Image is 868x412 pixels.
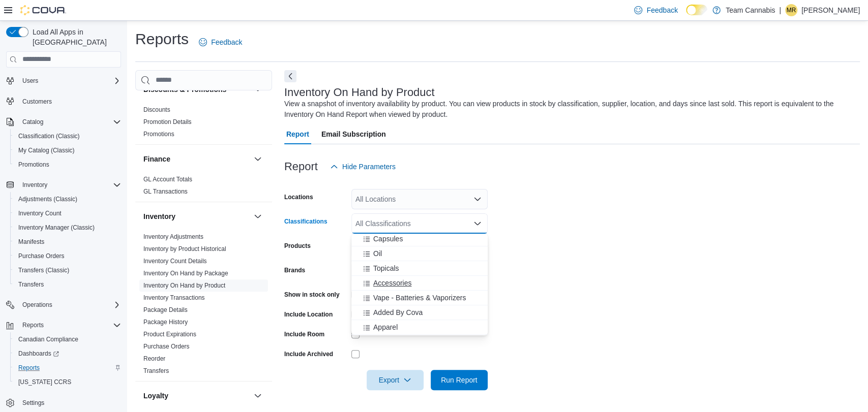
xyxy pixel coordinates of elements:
span: Inventory [22,181,47,189]
span: Added By Cova [373,307,423,318]
label: Include Room [284,330,324,338]
a: Dashboards [14,347,63,360]
button: Canadian Compliance [10,332,125,346]
label: Locations [284,193,313,201]
button: Transfers [10,277,125,292]
button: Users [18,75,42,87]
button: Inventory Manager (Classic) [10,220,125,235]
img: Cova [20,5,66,15]
button: Seeds [351,335,488,350]
a: [US_STATE] CCRS [14,376,75,388]
button: Operations [2,298,125,312]
button: Catalog [18,116,47,128]
a: Classification (Classic) [14,130,84,142]
span: Load All Apps in [GEOGRAPHIC_DATA] [28,27,121,47]
button: Close list of options [473,219,482,228]
span: Promotions [143,130,174,138]
span: Inventory Manager (Classic) [14,221,121,234]
span: Settings [22,399,44,407]
button: Inventory [143,211,250,221]
a: Package History [143,319,188,326]
span: Reports [18,364,40,372]
span: Email Subscription [321,124,386,144]
span: Vape - Batteries & Vaporizers [373,293,466,303]
a: Reports [14,362,44,374]
span: Washington CCRS [14,376,121,388]
button: Topicals [351,261,488,276]
div: Inventory [135,231,272,381]
button: Capsules [351,232,488,246]
span: [US_STATE] CCRS [18,378,71,386]
a: Feedback [195,32,246,52]
a: Manifests [14,236,48,248]
a: Promotion Details [143,118,192,125]
a: Product Expirations [143,331,196,338]
a: Inventory Transactions [143,294,205,301]
button: Purchase Orders [10,249,125,263]
span: Hide Parameters [342,162,396,172]
button: Inventory [2,178,125,192]
button: Users [2,74,125,88]
a: Purchase Orders [143,343,190,350]
span: Accessories [373,278,411,288]
button: Inventory [18,179,51,191]
span: Dashboards [18,350,59,358]
span: Inventory Transactions [143,294,205,302]
span: Reports [22,321,44,329]
span: Users [18,75,121,87]
a: Customers [18,96,56,108]
span: Feedback [211,37,242,47]
button: Vape - Batteries & Vaporizers [351,291,488,305]
span: Adjustments (Classic) [14,193,121,205]
button: Loyalty [143,391,250,401]
button: Customers [2,94,125,109]
span: Purchase Orders [18,252,65,260]
span: Canadian Compliance [14,333,121,345]
span: Package Details [143,306,188,314]
span: Adjustments (Classic) [18,195,77,203]
span: My Catalog (Classic) [18,146,75,154]
span: Customers [18,95,121,108]
button: Inventory Count [10,206,125,220]
span: MR [787,4,796,16]
button: Export [367,370,424,390]
span: Manifests [14,236,121,248]
button: Catalog [2,115,125,129]
button: Transfers (Classic) [10,263,125,277]
button: Settings [2,395,125,410]
h3: Report [284,161,318,173]
a: Promotions [143,131,174,138]
span: Operations [18,299,121,311]
span: Promotions [14,159,121,171]
span: Run Report [441,375,477,385]
a: Reorder [143,355,165,362]
span: Export [373,370,417,390]
label: Show in stock only [284,291,340,299]
span: Transfers [14,278,121,291]
a: Inventory On Hand by Product [143,282,225,289]
a: Transfers (Classic) [14,264,73,276]
span: Settings [18,396,121,409]
span: Promotion Details [143,118,192,126]
a: Settings [18,397,48,409]
button: Run Report [431,370,488,390]
span: Dark Mode [686,15,686,16]
a: Purchase Orders [14,250,69,262]
a: Inventory Adjustments [143,233,203,240]
span: Canadian Compliance [18,335,78,343]
a: Package Details [143,306,188,313]
span: Product Expirations [143,330,196,338]
a: Inventory Count Details [143,258,207,265]
span: Manifests [18,238,44,246]
button: Operations [18,299,56,311]
a: Discounts [143,106,170,113]
span: Feedback [646,5,677,15]
button: Apparel [351,320,488,335]
p: Team Cannabis [726,4,775,16]
button: Reports [10,361,125,375]
span: Reports [18,319,121,331]
h3: Inventory On Hand by Product [284,86,435,99]
button: Adjustments (Classic) [10,192,125,206]
a: Inventory On Hand by Package [143,270,228,277]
